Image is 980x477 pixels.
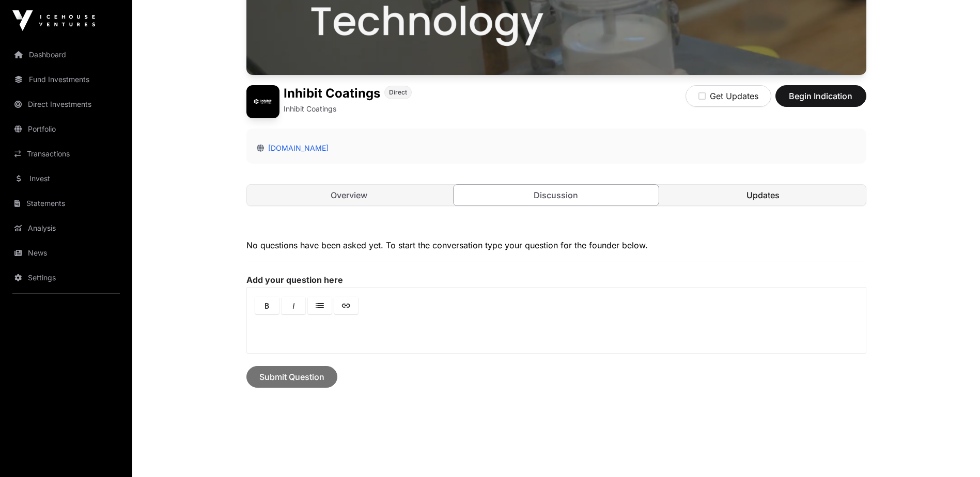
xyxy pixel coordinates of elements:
h1: Inhibit Coatings [284,85,380,102]
iframe: Chat Widget [928,427,980,477]
a: Link [334,297,358,314]
a: Analysis [8,217,124,240]
a: Discussion [453,184,659,206]
a: News [8,242,124,264]
a: Italic [282,297,305,314]
label: Add your question here [246,275,866,285]
a: Direct Investments [8,93,124,116]
a: Statements [8,192,124,215]
img: Icehouse Ventures Logo [12,10,95,31]
a: Fund Investments [8,68,124,91]
span: Begin Indication [788,90,853,102]
button: Begin Indication [775,85,866,107]
a: [DOMAIN_NAME] [264,144,329,152]
a: Dashboard [8,43,124,66]
a: Invest [8,167,124,190]
a: Transactions [8,142,124,165]
span: Direct [389,88,407,97]
a: Bold [255,297,279,314]
button: Get Updates [686,85,771,107]
a: Lists [308,297,332,314]
a: Begin Indication [775,96,866,106]
a: Updates [661,185,866,205]
p: No questions have been asked yet. To start the conversation type your question for the founder be... [246,239,866,251]
nav: Tabs [247,185,866,205]
a: Overview [247,185,452,205]
a: Settings [8,266,124,289]
a: Portfolio [8,118,124,140]
img: Inhibit Coatings [246,85,279,118]
p: Inhibit Coatings [284,104,336,114]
